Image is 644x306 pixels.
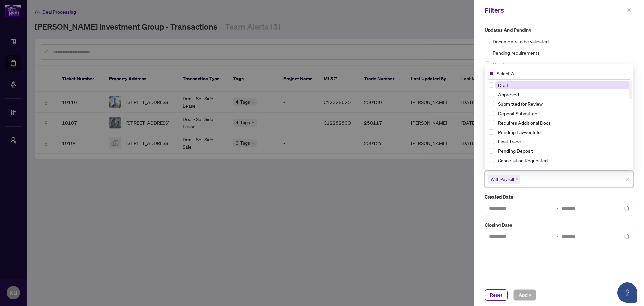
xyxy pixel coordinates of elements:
[493,60,532,68] span: Pending for review
[489,148,494,154] span: Select Pending Deposit
[495,137,629,145] span: Final Trade
[489,139,494,144] span: Select Final Trade
[498,167,523,173] span: With Payroll
[485,193,633,201] label: Created Date
[485,289,508,301] button: Reset
[553,234,559,239] span: to
[617,282,637,303] button: Open asap
[491,176,514,183] span: With Payroll
[489,101,494,106] span: Select Submitted for Review
[495,128,629,136] span: Pending Lawyer Info
[515,178,519,181] span: close
[489,111,494,116] span: Select Deposit Submitted
[489,129,494,135] span: Select Pending Lawyer Info
[553,206,559,211] span: swap-right
[498,157,548,163] span: Cancellation Requested
[553,206,559,211] span: to
[495,119,629,127] span: Requires Additional Docs
[489,82,494,88] span: Select Draft
[495,156,629,164] span: Cancellation Requested
[493,49,540,56] span: Pending requirements
[498,120,551,126] span: Requires Additional Docs
[498,138,521,144] span: Final Trade
[498,110,537,116] span: Deposit Submitted
[627,8,631,13] span: close
[495,109,629,117] span: Deposit Submitted
[625,178,629,182] span: close
[485,26,633,34] label: Updates and Pending
[498,91,519,97] span: Approved
[498,129,541,135] span: Pending Lawyer Info
[498,148,533,154] span: Pending Deposit
[489,92,494,97] span: Select Approved
[485,221,633,229] label: Closing Date
[495,100,629,108] span: Submitted for Review
[495,166,629,174] span: With Payroll
[495,147,629,155] span: Pending Deposit
[488,175,520,184] span: With Payroll
[498,82,508,88] span: Draft
[485,5,625,15] div: Filters
[513,289,536,301] button: Apply
[490,290,502,300] span: Reset
[493,38,549,45] span: Documents to be validated
[495,90,629,98] span: Approved
[489,158,494,163] span: Select Cancellation Requested
[553,234,559,239] span: swap-right
[494,70,519,77] span: Select All
[495,81,629,89] span: Draft
[489,120,494,125] span: Select Requires Additional Docs
[498,101,543,107] span: Submitted for Review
